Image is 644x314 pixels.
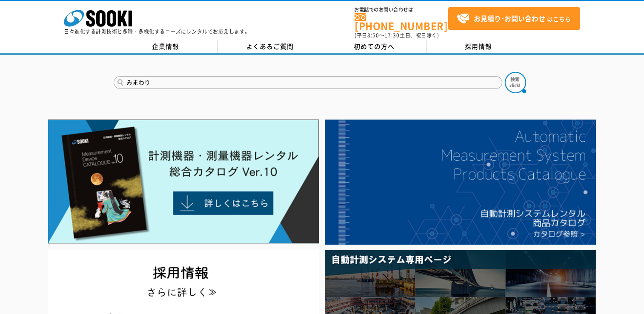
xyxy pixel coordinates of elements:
[426,40,531,53] a: 採用情報
[367,31,379,39] span: 8:50
[354,42,395,51] span: 初めての方へ
[114,76,502,89] input: 商品名、型式、NETIS番号を入力してください
[355,31,439,39] span: (平日 ～ 土日、祝日除く)
[384,31,400,39] span: 17:30
[355,13,448,31] a: [PHONE_NUMBER]
[218,40,322,53] a: よくあるご質問
[457,12,571,25] span: はこちら
[448,7,580,30] a: お見積り･お問い合わせはこちら
[64,29,250,34] p: 日々進化する計測技術と多種・多様化するニーズにレンタルでお応えします。
[322,40,426,53] a: 初めての方へ
[474,13,545,23] strong: お見積り･お問い合わせ
[48,120,319,244] img: Catalog Ver10
[325,120,596,245] img: 自動計測システムカタログ
[505,72,526,93] img: btn_search.png
[114,40,218,53] a: 企業情報
[355,7,448,12] span: お電話でのお問い合わせは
